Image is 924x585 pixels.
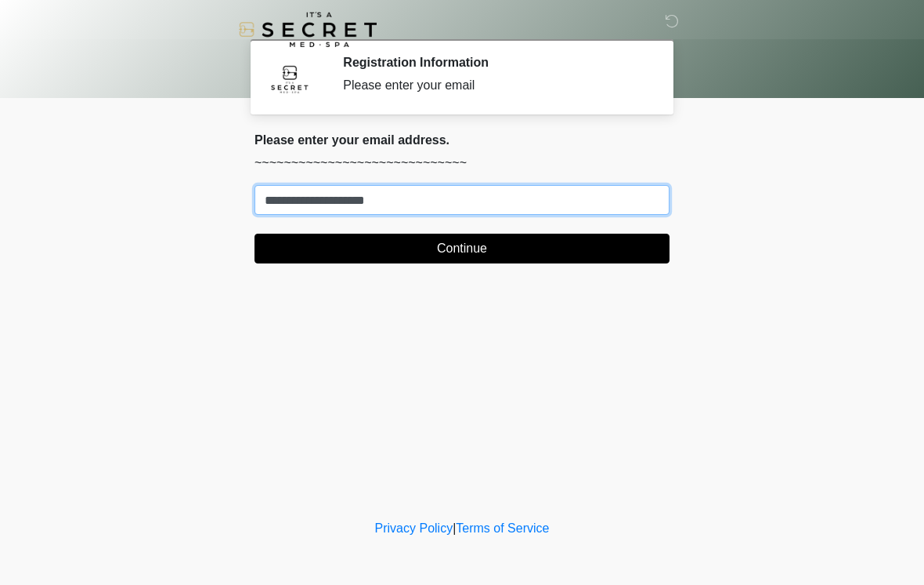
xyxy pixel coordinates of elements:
[375,521,453,535] a: Privacy Policy
[456,521,549,535] a: Terms of Service
[343,76,646,95] div: Please enter your email
[254,234,670,263] button: Continue
[453,521,456,535] a: |
[266,55,313,102] img: Agent Avatar
[254,133,670,147] h2: Please enter your email address.
[239,12,377,47] img: It's A Secret Med Spa Logo
[254,154,670,173] p: ~~~~~~~~~~~~~~~~~~~~~~~~~~~~~
[343,55,646,70] h2: Registration Information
